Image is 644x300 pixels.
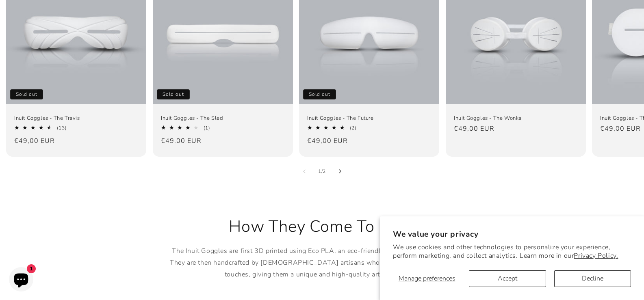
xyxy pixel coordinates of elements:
span: Manage preferences [399,274,455,283]
button: Slide right [331,162,349,180]
a: Inuit Goggles - The Travis [14,114,138,121]
button: Manage preferences [393,270,461,287]
button: Decline [554,270,631,287]
h2: How They Come To Birth [164,216,481,237]
a: Inuit Goggles - The Future [307,114,431,121]
button: Slide left [295,162,313,180]
button: Accept [469,270,546,287]
a: Inuit Goggles - The Sled [161,114,285,121]
a: Privacy Policy. [574,251,618,260]
span: / [321,167,323,175]
inbox-online-store-chat: Shopify online store chat [7,267,36,294]
p: We use cookies and other technologies to personalize your experience, perform marketing, and coll... [393,243,631,260]
span: 2 [323,167,326,175]
h2: We value your privacy [393,229,631,240]
a: Inuit Goggles - The Wonka [454,114,578,121]
span: 1 [318,167,321,175]
p: The Inuit Goggles are first 3D printed using Eco PLA, an eco-friendly and biodegradable material.... [164,245,481,280]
